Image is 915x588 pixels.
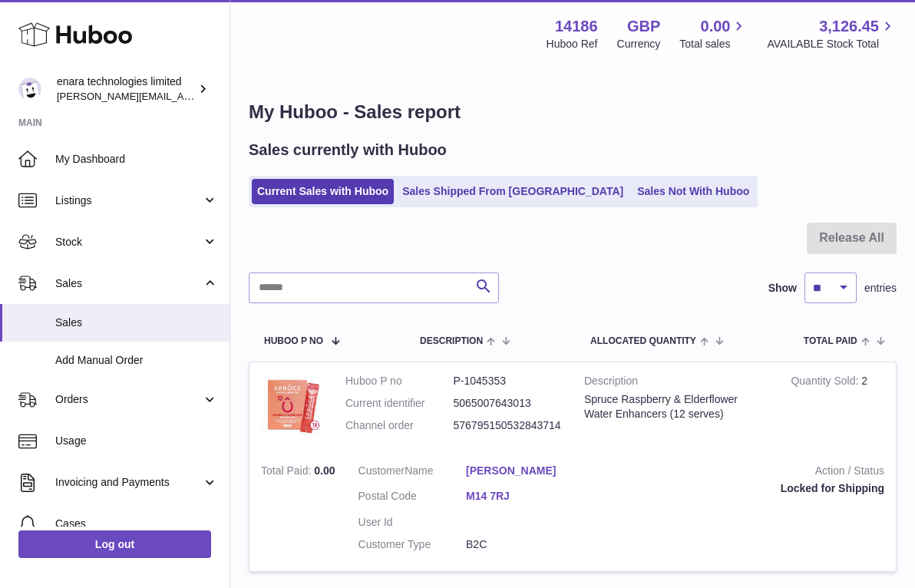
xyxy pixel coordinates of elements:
[597,464,884,482] strong: Action / Status
[55,392,202,407] span: Orders
[252,179,394,204] a: Current Sales with Huboo
[314,464,335,477] span: 0.00
[590,336,696,346] span: ALLOCATED Quantity
[791,375,861,391] strong: Quantity Sold
[679,37,748,51] span: Total sales
[767,16,897,51] a: 3,126.45 AVAILABLE Stock Total
[57,74,195,104] div: enara technologies limited
[55,193,202,208] span: Listings
[632,179,755,204] a: Sales Not With Huboo
[627,16,660,37] strong: GBP
[617,37,661,51] div: Currency
[454,418,562,433] dd: 576795150532843714
[584,392,768,421] div: Spruce Raspberry & Elderflower Water Enhancers (12 serves)
[767,37,897,51] span: AVAILABLE Stock Total
[454,396,562,411] dd: 5065007643013
[804,336,857,346] span: Total paid
[819,16,879,37] span: 3,126.45
[55,475,202,490] span: Invoicing and Payments
[55,434,218,448] span: Usage
[249,140,447,160] h2: Sales currently with Huboo
[18,530,211,558] a: Log out
[679,16,748,51] a: 0.00 Total sales
[397,179,629,204] a: Sales Shipped From [GEOGRAPHIC_DATA]
[55,235,202,249] span: Stock
[358,537,467,552] dt: Customer Type
[597,481,884,496] div: Locked for Shipping
[345,418,454,433] dt: Channel order
[55,152,218,167] span: My Dashboard
[768,281,797,296] label: Show
[466,464,574,478] a: [PERSON_NAME]
[55,276,202,291] span: Sales
[584,374,768,392] strong: Description
[358,464,405,477] span: Customer
[261,464,314,481] strong: Total Paid
[864,281,897,296] span: entries
[358,515,467,530] dt: User Id
[55,315,218,330] span: Sales
[55,517,218,531] span: Cases
[264,336,323,346] span: Huboo P no
[358,464,467,482] dt: Name
[55,353,218,368] span: Add Manual Order
[261,374,322,435] img: 1747668806.jpeg
[249,100,897,124] h1: My Huboo - Sales report
[466,489,574,504] a: M14 7RJ
[358,489,467,507] dt: Postal Code
[555,16,598,37] strong: 14186
[345,396,454,411] dt: Current identifier
[547,37,598,51] div: Huboo Ref
[466,537,574,552] dd: B2C
[454,374,562,388] dd: P-1045353
[420,336,483,346] span: Description
[18,78,41,101] img: Dee@enara.co
[345,374,454,388] dt: Huboo P no
[701,16,731,37] span: 0.00
[779,362,896,452] td: 2
[57,90,308,102] span: [PERSON_NAME][EMAIL_ADDRESS][DOMAIN_NAME]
